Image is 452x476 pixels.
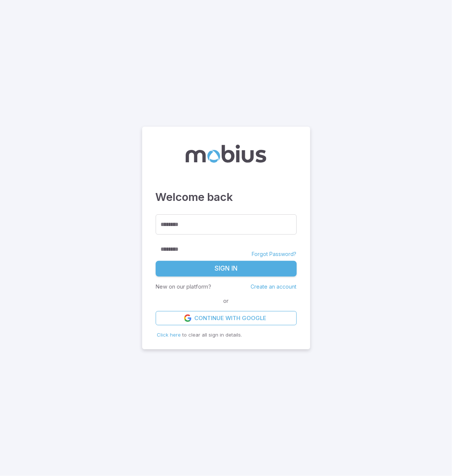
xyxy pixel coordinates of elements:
[156,311,297,325] a: Continue with Google
[157,331,295,339] p: to clear all sign in details.
[222,297,231,305] span: or
[252,250,297,258] a: Forgot Password?
[251,283,297,290] a: Create an account
[157,332,181,338] span: Click here
[156,261,297,277] button: Sign In
[156,283,212,291] p: New on our platform?
[156,189,297,205] h3: Welcome back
